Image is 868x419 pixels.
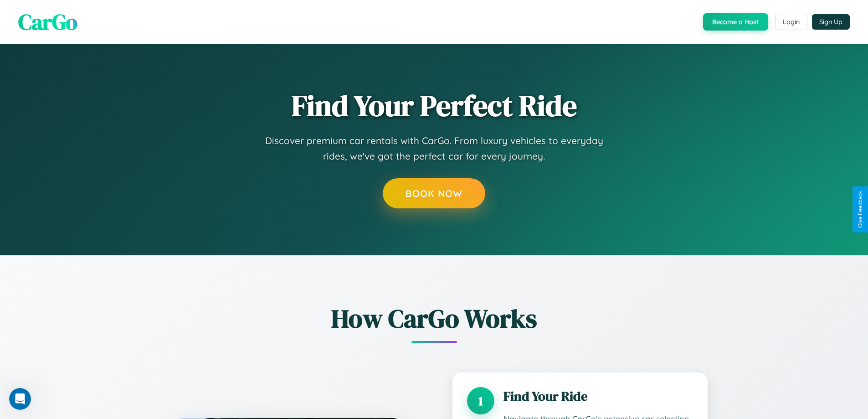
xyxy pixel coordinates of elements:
[503,387,693,405] h3: Find Your Ride
[775,14,807,30] button: Login
[467,387,494,414] div: 1
[252,133,616,164] p: Discover premium car rentals with CarGo. From luxury vehicles to everyday rides, we've got the pe...
[292,90,577,122] h1: Find Your Perfect Ride
[18,7,77,37] span: CarGo
[703,13,768,31] button: Become a Host
[812,14,850,30] button: Sign Up
[9,388,31,410] iframe: Intercom live chat
[857,191,863,228] div: Give Feedback
[161,301,708,336] h2: How CarGo Works
[383,178,485,208] button: Book Now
